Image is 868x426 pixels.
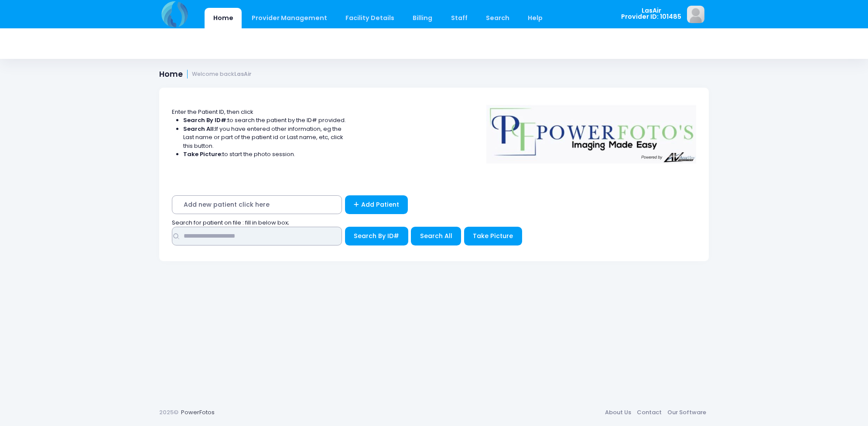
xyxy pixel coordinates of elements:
[243,8,335,28] a: Provider Management
[621,7,681,20] span: LasAir Provider ID: 101485
[602,405,634,420] a: About Us
[464,227,522,245] button: Take Picture
[345,195,408,214] a: Add Patient
[477,8,518,28] a: Search
[183,150,222,158] strong: Take Picture:
[205,8,242,28] a: Home
[183,150,346,159] li: to start the photo session.
[337,8,403,28] a: Facility Details
[634,405,664,420] a: Contact
[420,232,452,240] span: Search All
[687,6,704,23] img: image
[172,195,342,214] span: Add new patient click here
[473,232,513,240] span: Take Picture
[411,227,461,245] button: Search All
[234,70,252,78] strong: LasAir
[183,116,228,124] strong: Search By ID#:
[404,8,441,28] a: Billing
[192,71,252,78] small: Welcome back
[172,108,253,116] span: Enter the Patient ID, then click
[345,227,408,245] button: Search By ID#
[159,408,178,416] span: 2025©
[519,8,551,28] a: Help
[354,232,399,240] span: Search By ID#
[159,70,252,79] h1: Home
[183,125,346,150] li: If you have entered other information, eg the Last name or part of the patient id or Last name, e...
[442,8,476,28] a: Staff
[482,99,701,164] img: Logo
[172,218,289,227] span: Search for patient on file : fill in below box;
[183,116,346,125] li: to search the patient by the ID# provided.
[183,125,215,133] strong: Search All:
[664,405,709,420] a: Our Software
[181,408,215,416] a: PowerFotos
